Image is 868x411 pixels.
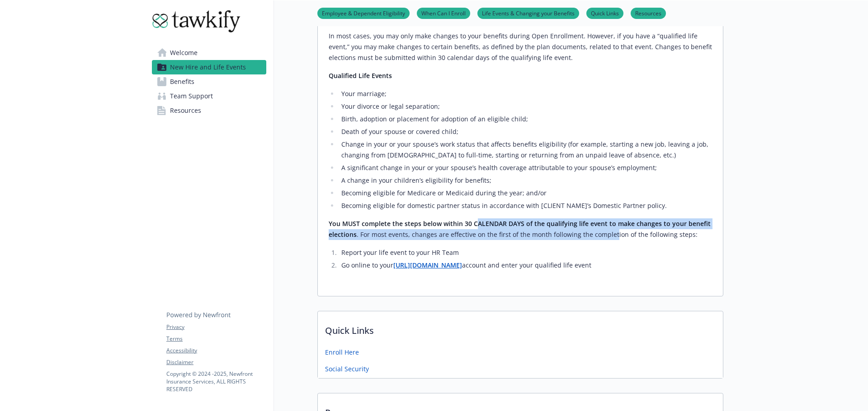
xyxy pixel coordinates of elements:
[339,88,712,99] li: Your marriage;​
[166,370,266,393] p: Copyright © 2024 - 2025 , Newfront Insurance Services, ALL RIGHTS RESERVED
[339,247,712,258] li: Report your life event to your HR Team
[170,60,246,74] span: New Hire and Life Events
[318,311,723,345] p: Quick Links
[152,74,266,89] a: Benefits
[631,9,666,17] a: Resources
[170,74,194,89] span: Benefits
[166,323,266,331] a: Privacy
[152,89,266,103] a: Team Support
[417,9,470,17] a: When Can I Enroll
[325,364,369,374] a: Social Security
[166,346,266,355] a: Accessibility
[339,260,712,271] li: Go online to your account and enter your qualified life event
[329,219,711,239] strong: You MUST complete the steps below within 30 CALENDAR DAYS of the qualifying life event to make ch...
[339,101,712,112] li: Your divorce or legal separation;​
[329,71,392,80] strong: Qualified Life Events​
[170,89,213,103] span: Team Support
[325,347,359,357] a: Enroll Here
[166,335,266,343] a: Terms
[166,358,266,366] a: Disclaimer
[170,103,201,118] span: Resources
[318,23,723,296] div: Life Events & Changing your Benefits
[393,261,462,269] a: [URL][DOMAIN_NAME]
[339,188,712,199] li: Becoming eligible for Medicare or Medicaid during the year; and/or​
[152,103,266,118] a: Resources
[170,46,198,60] span: Welcome
[329,31,712,63] p: In most cases, you may only make changes to your benefits during Open Enrollment. However, if you...
[152,46,266,60] a: Welcome
[339,175,712,186] li: A change in your children’s eligibility for benefits;​
[477,9,579,17] a: Life Events & Changing your Benefits
[339,162,712,173] li: A significant change in your or your spouse’s health coverage attributable to your spouse’s emplo...
[329,218,712,240] p: . For most events, changes are effective on the first of the month following the completion of th...
[152,60,266,74] a: New Hire and Life Events
[339,126,712,137] li: Death of your spouse or covered child;​
[339,200,712,211] li: Becoming eligible for domestic partner status in accordance with [CLIENT NAME]’s Domestic Partner...
[339,114,712,125] li: Birth, adoption or placement for adoption of an eligible child;​
[317,9,410,17] a: Employee & Dependent Eligibility
[339,139,712,161] li: Change in your or your spouse’s work status that affects benefits eligibility (for example, start...
[586,9,623,17] a: Quick Links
